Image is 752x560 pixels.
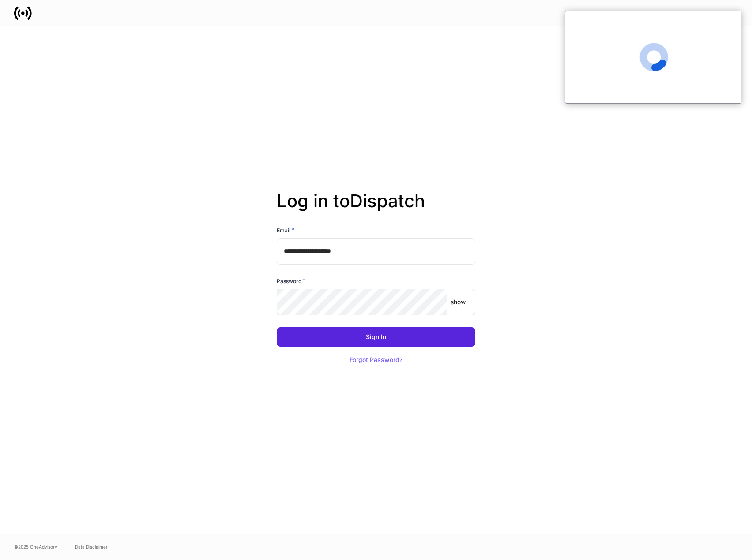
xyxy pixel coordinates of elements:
[451,298,466,306] p: show
[366,334,386,340] div: Sign In
[350,357,402,363] div: Forgot Password?
[277,226,294,235] h6: Email
[338,350,414,370] button: Forgot Password?
[14,543,57,550] span: © 2025 OneAdvisory
[277,276,305,285] h6: Password
[639,43,668,71] span: Loading
[277,190,475,226] h2: Log in to Dispatch
[277,327,475,347] button: Sign In
[75,543,108,550] a: Data Disclaimer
